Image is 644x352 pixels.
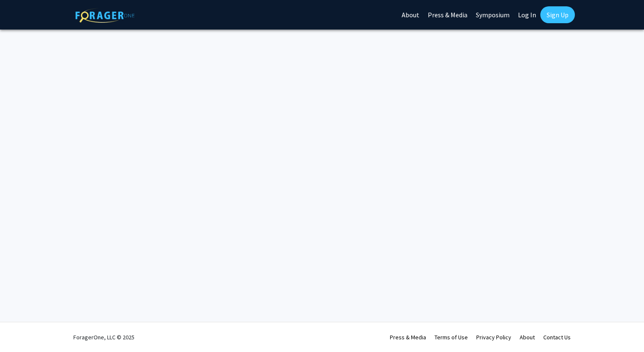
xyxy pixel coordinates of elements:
[73,322,134,352] div: ForagerOne, LLC © 2025
[75,8,134,23] img: ForagerOne Logo
[390,333,426,341] a: Press & Media
[540,6,575,23] a: Sign Up
[435,333,468,341] a: Terms of Use
[520,333,535,341] a: About
[543,333,571,341] a: Contact Us
[476,333,511,341] a: Privacy Policy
